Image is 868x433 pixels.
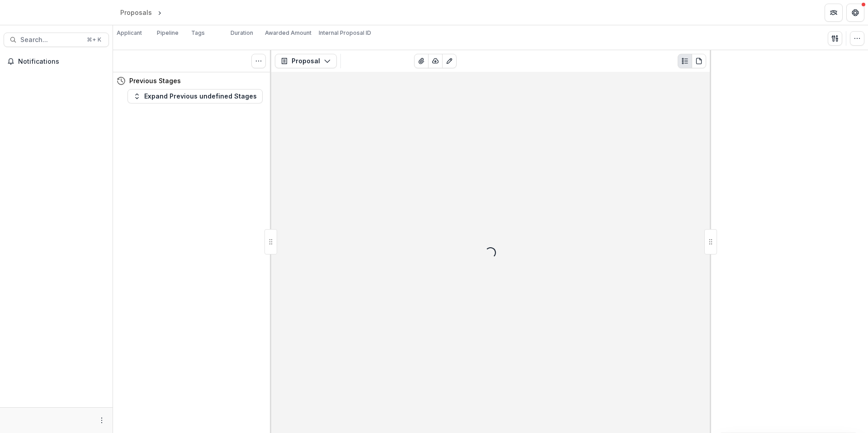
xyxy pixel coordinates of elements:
p: Internal Proposal ID [319,29,371,37]
span: Search... [20,36,81,44]
button: Toggle View Cancelled Tasks [251,54,266,68]
button: PDF view [692,54,706,68]
span: Notifications [18,58,105,66]
p: Tags [191,29,205,37]
button: Edit as form [442,54,457,68]
button: Expand Previous undefined Stages [127,89,263,104]
button: More [96,415,107,426]
button: Search... [4,33,109,47]
button: View Attached Files [414,54,429,68]
nav: breadcrumb [117,6,202,19]
p: Awarded Amount [265,29,311,37]
button: Proposal [275,54,337,68]
button: Get Help [846,4,864,22]
a: Proposals [117,6,156,19]
p: Pipeline [157,29,179,37]
p: Applicant [117,29,142,37]
button: Notifications [4,54,109,69]
div: ⌘ + K [85,35,103,45]
h4: Previous Stages [129,76,181,85]
button: Plaintext view [678,54,692,68]
p: Duration [231,29,253,37]
div: Proposals [120,8,152,17]
button: Partners [825,4,843,22]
